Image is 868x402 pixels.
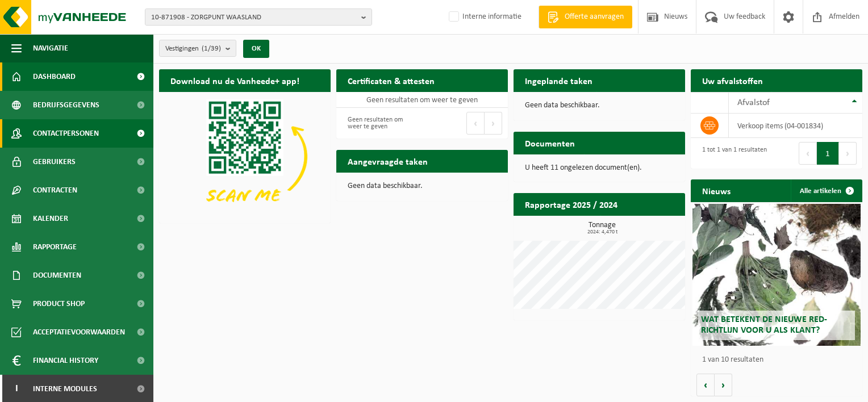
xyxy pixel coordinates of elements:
span: Gebruikers [33,148,76,176]
a: Wat betekent de nieuwe RED-richtlijn voor u als klant? [692,204,861,346]
span: 10-871908 - ZORGPUNT WAASLAND [151,9,357,26]
p: Geen data beschikbaar. [348,182,496,190]
count: (1/39) [202,45,221,52]
button: 10-871908 - ZORGPUNT WAASLAND [145,9,372,26]
button: Volgende [715,374,732,396]
h2: Aangevraagde taken [336,150,439,172]
span: Dashboard [33,62,76,91]
td: verkoop items (04-001834) [729,114,862,138]
span: Acceptatievoorwaarden [33,318,125,346]
button: Next [839,142,857,165]
p: Geen data beschikbaar. [525,102,674,110]
span: Financial History [33,346,98,375]
h2: Certificaten & attesten [336,69,446,91]
span: Afvalstof [737,98,770,107]
button: Previous [466,112,485,135]
h2: Uw afvalstoffen [691,69,774,91]
a: Bekijk rapportage [600,215,684,238]
span: Wat betekent de nieuwe RED-richtlijn voor u als klant? [701,315,827,335]
span: Bedrijfsgegevens [33,91,99,119]
a: Offerte aanvragen [539,6,632,28]
div: 1 tot 1 van 1 resultaten [696,141,767,166]
span: Product Shop [33,290,85,318]
span: Rapportage [33,233,77,261]
button: Previous [799,142,817,165]
p: U heeft 11 ongelezen document(en). [525,164,674,172]
p: 1 van 10 resultaten [702,356,857,364]
td: Geen resultaten om weer te geven [336,92,508,108]
h2: Download nu de Vanheede+ app! [159,69,311,91]
span: Vestigingen [165,40,221,57]
button: 1 [817,142,839,165]
span: Navigatie [33,34,68,62]
button: Vorige [696,374,715,396]
h2: Documenten [514,132,586,154]
span: Contactpersonen [33,119,99,148]
label: Interne informatie [446,9,521,26]
a: Alle artikelen [791,179,861,202]
div: Geen resultaten om weer te geven [342,111,416,136]
h2: Ingeplande taken [514,69,604,91]
span: Offerte aanvragen [562,11,627,23]
h2: Nieuws [691,179,742,202]
span: 2024: 4,470 t [519,229,685,235]
span: Kalender [33,204,68,233]
button: Vestigingen(1/39) [159,40,236,57]
button: Next [485,112,502,135]
h3: Tonnage [519,221,685,235]
img: Download de VHEPlus App [159,92,331,221]
h2: Rapportage 2025 / 2024 [514,193,629,215]
span: Contracten [33,176,77,204]
button: OK [243,40,269,58]
span: Documenten [33,261,81,290]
